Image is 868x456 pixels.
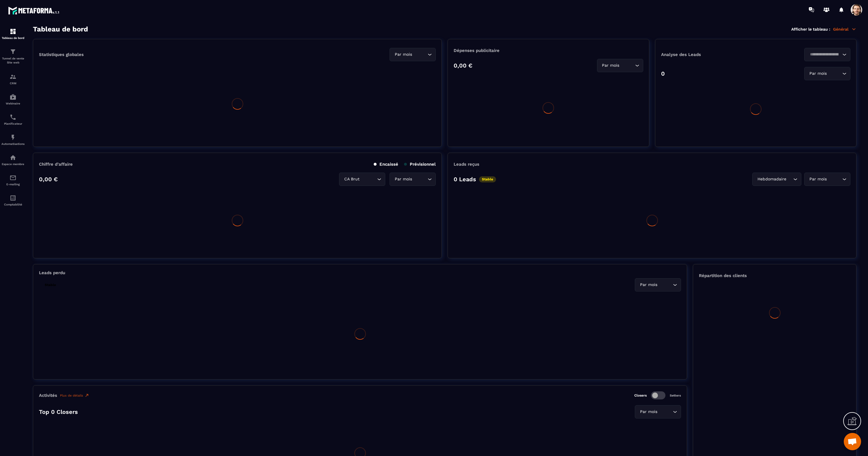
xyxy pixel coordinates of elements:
a: Plus de détails [60,393,89,398]
img: accountant [10,195,16,201]
p: Statistiques globales [39,52,84,57]
span: Hebdomadaire [756,176,787,182]
p: Planificateur [1,122,25,125]
p: Stable [42,282,59,288]
p: Stable [479,176,496,182]
span: Par mois [601,62,621,69]
img: formation [10,28,16,35]
p: 0 [661,70,665,77]
img: formation [10,73,16,80]
div: Mở cuộc trò chuyện [844,433,861,450]
img: logo [8,5,60,16]
a: accountantaccountantComptabilité [1,190,25,210]
div: Search for option [752,173,801,186]
span: Par mois [808,176,828,182]
input: Search for option [828,70,841,77]
img: scheduler [10,114,16,121]
span: CA Brut [343,176,361,182]
input: Search for option [621,62,634,69]
img: automations [10,134,16,141]
span: Par mois [808,70,828,77]
p: 0,00 € [39,176,58,183]
input: Search for option [659,282,671,288]
a: automationsautomationsEspace membre [1,150,25,170]
div: Search for option [635,278,681,291]
a: automationsautomationsWebinaire [1,89,25,109]
img: automations [10,154,16,161]
input: Search for option [787,176,792,182]
img: email [10,174,16,181]
p: Prévisionnel [404,162,436,167]
h3: Tableau de bord [33,25,88,33]
p: Leads reçus [454,162,479,167]
a: formationformationCRM [1,69,25,89]
div: Search for option [390,173,436,186]
div: Search for option [804,48,850,61]
div: Search for option [597,59,643,72]
img: formation [10,48,16,55]
a: emailemailE-mailing [1,170,25,190]
p: Espace membre [1,162,25,166]
a: schedulerschedulerPlanificateur [1,109,25,130]
a: automationsautomationsAutomatisations [1,130,25,150]
input: Search for option [659,409,671,415]
input: Search for option [828,176,841,182]
div: Search for option [635,405,681,418]
input: Search for option [413,176,426,182]
p: Chiffre d’affaire [39,162,73,167]
p: Tableau de bord [1,36,25,40]
p: Répartition des clients [699,273,850,278]
p: Automatisations [1,142,25,145]
p: Setters [670,394,681,397]
p: Général [833,27,856,32]
p: Closers [634,393,647,397]
p: Webinaire [1,102,25,105]
span: Par mois [639,409,659,415]
p: E-mailing [1,183,25,186]
p: 0 Leads [454,176,476,183]
span: Par mois [393,51,413,58]
p: Tunnel de vente Site web [1,57,25,65]
div: Search for option [804,67,850,80]
div: Search for option [390,48,436,61]
p: Analyse des Leads [661,52,756,57]
p: Activités [39,393,57,398]
p: Encaissé [374,162,398,167]
div: Search for option [339,173,385,186]
p: 0,00 € [454,62,472,69]
input: Search for option [361,176,376,182]
input: Search for option [808,51,841,58]
p: CRM [1,82,25,85]
a: formationformationTunnel de vente Site web [1,44,25,69]
p: Comptabilité [1,203,25,206]
img: automations [10,94,16,100]
img: narrow-up-right-o.6b7c60e2.svg [85,393,89,398]
p: Top 0 Closers [39,408,78,415]
p: Afficher le tableau : [791,27,830,31]
span: Par mois [393,176,413,182]
span: Par mois [639,282,659,288]
a: formationformationTableau de bord [1,24,25,44]
p: Dépenses publicitaire [454,48,643,53]
input: Search for option [413,51,426,58]
div: Search for option [804,173,850,186]
p: Leads perdu [39,270,65,275]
